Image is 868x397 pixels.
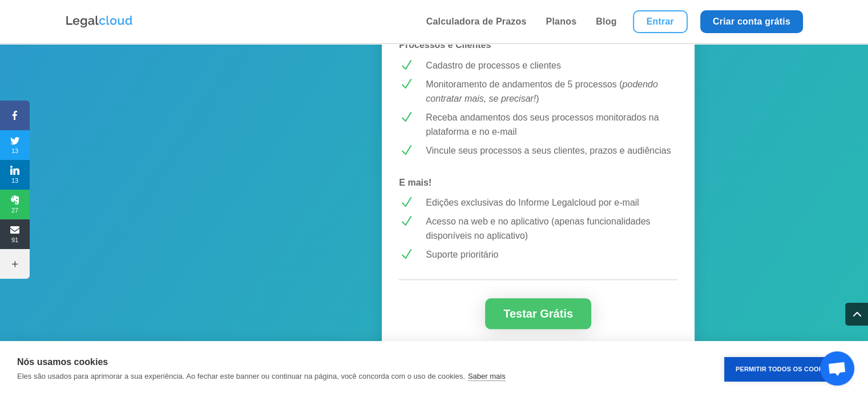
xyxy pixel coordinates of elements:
[724,357,845,382] button: Permitir Todos os Cookies
[399,178,431,187] strong: E mais!
[426,110,677,139] p: Receba andamentos dos seus processos monitorados na plataforma e no e-mail
[399,247,413,262] span: N
[426,214,677,243] p: Acesso na web e no aplicativo (apenas funcionalidades disponíveis no aplicativo)
[426,195,677,210] p: Edições exclusivas do Informe Legalcloud por e-mail
[426,247,677,262] p: Suporte prioritário
[399,195,413,210] span: N
[426,79,658,104] em: podendo contratar mais, se precisar!
[700,10,803,33] a: Criar conta grátis
[17,357,108,367] strong: Nós usamos cookies
[820,351,854,386] a: Bate-papo aberto
[399,143,413,158] span: N
[65,14,134,29] img: Logo da Legalcloud
[426,143,677,158] p: Vincule seus processos a seus clientes, prazos e audiências
[399,110,413,125] span: N
[399,58,413,73] span: N
[399,40,491,50] strong: Processos e Clientes
[633,10,688,33] a: Entrar
[485,298,591,329] a: Testar Grátis
[399,77,413,91] span: N
[426,77,677,106] p: Monitoramento de andamentos de 5 processos ( )
[17,372,465,380] p: Eles são usados para aprimorar a sua experiência. Ao fechar este banner ou continuar na página, v...
[399,214,413,228] span: N
[426,58,677,73] p: Cadastro de processos e clientes
[468,372,506,381] a: Saber mais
